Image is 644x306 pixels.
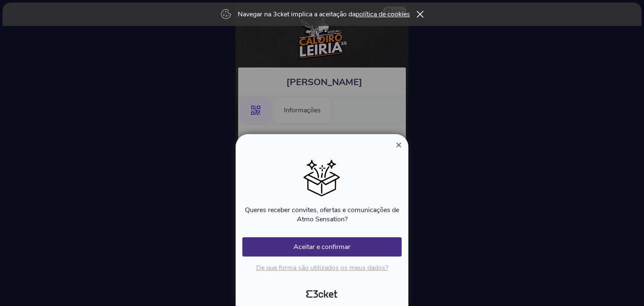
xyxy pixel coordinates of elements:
[242,237,402,257] button: Aceitar e confirmar
[242,263,402,272] p: De que forma são utilizados os meus dados?
[396,139,402,150] span: ×
[242,205,402,224] p: Queres receber convites, ofertas e comunicações de Atmo Sensation?
[356,10,410,19] a: política de cookies
[238,10,410,19] p: Navegar na 3cket implica a aceitação da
